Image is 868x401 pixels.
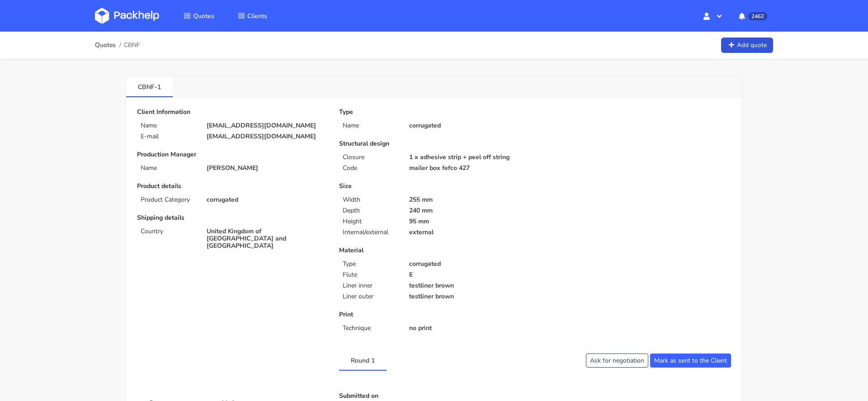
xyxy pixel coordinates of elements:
p: Depth [343,207,398,214]
p: Internal/external [343,229,398,236]
p: Name [141,165,196,172]
a: Clients [227,8,278,24]
nav: breadcrumb [95,36,140,54]
p: Print [339,311,528,318]
p: E [409,271,529,278]
p: Submitted on [339,392,731,400]
p: corrugated [207,196,326,203]
p: [EMAIL_ADDRESS][DOMAIN_NAME] [207,122,326,129]
p: 240 mm [409,207,529,214]
a: Quotes [95,42,116,49]
p: [EMAIL_ADDRESS][DOMAIN_NAME] [207,133,326,140]
span: Clients [247,12,267,20]
p: Shipping details [137,214,326,222]
p: 95 mm [409,218,529,225]
p: testliner brown [409,282,529,289]
p: Product Category [141,196,196,203]
p: 1 x adhesive strip + peel off string [409,154,529,161]
p: Height [343,218,398,225]
p: Structural design [339,140,528,147]
p: Type [343,260,398,268]
p: 255 mm [409,196,529,203]
a: Round 1 [339,350,387,370]
span: CBNF [124,42,140,49]
span: Quotes [193,12,214,20]
p: corrugated [409,122,529,129]
p: Name [141,122,196,129]
p: Flute [343,271,398,278]
p: Product details [137,183,326,190]
p: Country [141,228,196,235]
span: 2462 [748,12,767,20]
p: United Kingdom of [GEOGRAPHIC_DATA] and [GEOGRAPHIC_DATA] [207,228,326,250]
button: Mark as sent to the Client [650,354,731,368]
img: Dashboard [95,8,159,24]
p: Material [339,247,528,254]
button: Ask for negotiation [586,354,648,368]
p: external [409,229,529,236]
p: corrugated [409,260,529,268]
p: [PERSON_NAME] [207,165,326,172]
a: Quotes [173,8,225,24]
p: E-mail [141,133,196,140]
a: CBNF-1 [126,76,173,96]
p: Liner inner [343,282,398,289]
p: Name [343,122,398,129]
p: Width [343,196,398,203]
a: Add quote [721,38,773,53]
p: Size [339,183,528,190]
p: Liner outer [343,293,398,300]
p: Client Information [137,109,326,116]
p: no print [409,325,529,332]
p: Code [343,165,398,172]
button: 2462 [731,8,773,24]
p: testliner brown [409,293,529,300]
p: Technique [343,325,398,332]
p: Production Manager [137,151,326,158]
p: Closure [343,154,398,161]
p: mailer box fefco 427 [409,165,529,172]
p: Type [339,109,528,116]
